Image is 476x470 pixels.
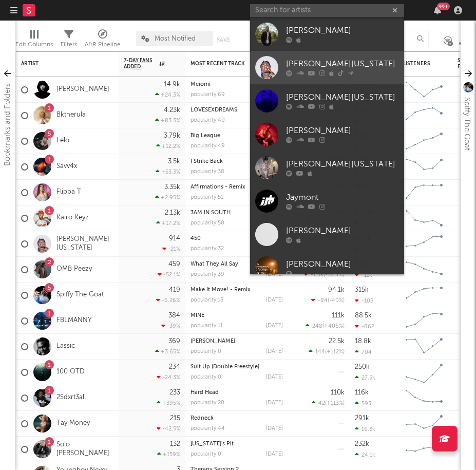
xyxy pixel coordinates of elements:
[328,287,345,293] div: 94.1k
[401,360,447,385] svg: Chart title
[191,416,283,421] div: Redneck
[191,236,201,241] a: 450
[156,220,180,227] div: +17.2 %
[355,364,370,370] div: 250k
[306,323,345,329] div: ( )
[155,91,180,98] div: +24.3 %
[311,272,323,278] span: -1.3k
[355,323,374,330] div: -862
[318,401,325,406] span: 42
[191,246,224,252] div: popularity: 32
[169,389,180,396] div: 233
[191,236,283,241] div: 450
[165,210,180,216] div: 2.13k
[266,400,283,406] div: [DATE]
[56,441,113,458] a: Solo [PERSON_NAME]
[169,287,180,293] div: 419
[355,374,375,381] div: 27.5k
[191,364,259,370] a: Suit Up (Double Freestyle)
[266,297,283,303] div: [DATE]
[56,419,90,428] a: Tay Money
[286,158,399,171] div: [PERSON_NAME][US_STATE]
[191,143,225,149] div: popularity: 49
[250,118,404,151] a: [PERSON_NAME]
[168,261,180,268] div: 459
[331,389,345,396] div: 110k
[164,184,180,191] div: 3.35k
[401,205,447,231] svg: Chart title
[250,84,404,118] a: [PERSON_NAME][US_STATE]
[191,452,221,457] div: popularity: 0
[434,6,441,14] button: 99+
[56,235,113,253] a: [PERSON_NAME][US_STATE]
[217,37,230,43] button: Save
[355,415,369,422] div: 291k
[401,180,447,205] svg: Chart title
[355,441,369,447] div: 232k
[161,323,180,329] div: -39 %
[191,133,283,139] div: Big League
[286,192,399,204] div: Jaymont
[164,107,180,114] div: 4.23k
[158,271,180,278] div: -52.1 %
[266,426,283,431] div: [DATE]
[266,349,283,354] div: [DATE]
[401,77,447,103] svg: Chart title
[355,287,369,293] div: 315k
[56,316,91,325] a: FBLMANNY
[401,308,447,334] svg: Chart title
[191,220,224,226] div: popularity: 50
[315,349,325,355] span: 144
[191,441,234,447] a: [US_STATE]'s Pit
[304,271,345,278] div: ( )
[168,158,180,165] div: 3.5k
[191,61,268,67] div: Most Recent Track
[15,39,53,51] div: Edit Columns
[318,298,328,304] span: -84
[461,97,473,151] div: Spiffy The Goat
[355,389,369,396] div: 116k
[56,265,92,274] a: OMB Peezy
[56,188,81,197] a: Flippa T
[168,338,180,345] div: 369
[15,26,53,55] div: Edit Columns
[250,251,404,285] a: [PERSON_NAME]
[191,184,283,190] div: Affirmations - Remix
[191,313,204,318] a: MINE
[327,349,343,355] span: +112 %
[312,324,322,329] span: 248
[309,348,345,355] div: ( )
[401,437,447,462] svg: Chart title
[2,83,14,166] div: Bookmarks and Folders
[191,261,283,267] div: What They All Say
[56,214,89,222] a: Kairo Keyz
[191,133,220,139] a: Big League
[191,261,238,267] a: What They All Say
[191,364,283,370] div: Suit Up (Double Freestyle)
[191,107,237,113] a: LOVESEXDREAMS
[124,58,157,70] span: 7-Day Fans Added
[191,107,283,113] div: LOVESEXDREAMS
[191,374,221,380] div: popularity: 0
[85,26,121,55] div: A&R Pipeline
[191,297,223,303] div: popularity: 13
[164,133,180,139] div: 3.79k
[327,401,343,406] span: +113 %
[355,297,373,304] div: -105
[266,374,283,380] div: [DATE]
[56,291,104,299] a: Spiffy The Goat
[156,297,180,304] div: -6.26 %
[311,297,345,304] div: ( )
[157,400,180,406] div: +395 %
[56,137,69,145] a: Lelo
[56,393,86,402] a: 2Sdxrt3all
[401,128,447,154] svg: Chart title
[155,348,180,355] div: +3.65 %
[191,118,225,123] div: popularity: 40
[191,313,283,318] div: MINE
[401,283,447,308] svg: Chart title
[401,103,447,128] svg: Chart title
[191,287,283,293] div: Make It Move! - Remix
[191,339,235,344] a: [PERSON_NAME]
[191,390,219,396] a: Hard Head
